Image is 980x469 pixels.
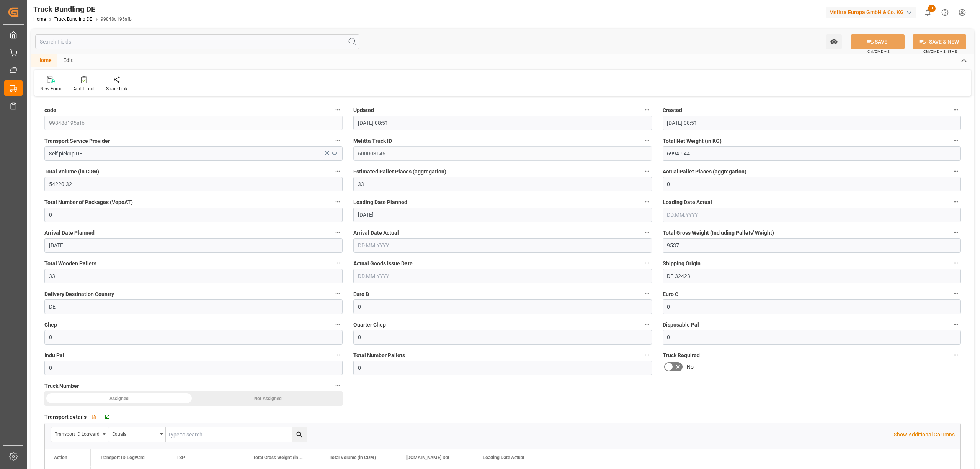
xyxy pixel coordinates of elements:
[951,166,961,176] button: Actual Pallet Places (aggregation)
[951,105,961,115] button: Created
[353,198,407,206] span: Loading Date Planned
[642,227,652,237] button: Arrival Date Actual
[44,106,56,114] span: code
[292,427,307,442] button: search button
[44,351,64,360] span: Indu Pal
[919,4,936,21] button: show 3 new notifications
[176,455,185,460] span: TSP
[826,5,919,20] button: Melitta Europa GmbH & Co. KG
[51,427,108,442] button: open menu
[333,350,343,360] button: Indu Pal
[951,350,961,360] button: Truck Required
[913,34,966,49] button: SAVE & NEW
[333,319,343,329] button: Chep
[33,3,132,15] div: Truck Bundling DE
[483,455,524,460] span: Loading Date Actual
[951,258,961,268] button: Shipping Origin
[936,4,954,21] button: Help Center
[44,229,95,237] span: Arrival Date Planned
[108,427,166,442] button: open menu
[44,137,110,145] span: Transport Service Provider
[353,116,652,130] input: DD.MM.YYYY HH:MM
[951,289,961,299] button: Euro C
[33,16,46,22] a: Home
[663,106,682,114] span: Created
[642,105,652,115] button: Updated
[642,350,652,360] button: Total Number Pallets
[663,168,746,176] span: Actual Pallet Places (aggregation)
[166,427,307,442] input: Type to search
[928,5,936,12] span: 3
[44,238,343,253] input: DD.MM.YYYY
[951,319,961,329] button: Disposable Pal
[663,290,678,298] span: Euro C
[353,208,652,222] input: DD.MM.YYYY
[663,208,961,222] input: DD.MM.YYYY
[894,431,955,439] p: Show Additional Columns
[40,85,62,92] div: New Form
[44,198,133,206] span: Total Number of Packages (VepoAT)
[353,290,369,298] span: Euro B
[57,54,78,67] div: Edit
[663,260,701,268] span: Shipping Origin
[867,49,890,54] span: Ctrl/CMD + S
[54,16,92,22] a: Truck Bundling DE
[663,351,700,360] span: Truck Required
[333,105,343,115] button: code
[44,321,57,329] span: Chep
[333,289,343,299] button: Delivery Destination Country
[826,7,916,18] div: Melitta Europa GmbH & Co. KG
[406,455,449,460] span: [DOMAIN_NAME] Dat
[44,391,194,406] div: Assigned
[333,136,343,145] button: Transport Service Provider
[330,455,376,460] span: Total Volume (in CDM)
[923,49,957,54] span: Ctrl/CMD + Shift + S
[642,258,652,268] button: Actual Goods Issue Date
[951,227,961,237] button: Total Gross Weight (Including Pallets' Weight)
[44,413,87,421] span: Transport details
[31,54,57,67] div: Home
[333,381,343,391] button: Truck Number
[663,229,774,237] span: Total Gross Weight (Including Pallets' Weight)
[687,363,694,371] span: No
[35,34,359,49] input: Search Fields
[353,238,652,253] input: DD.MM.YYYY
[328,148,340,160] button: open menu
[353,137,392,145] span: Melitta Truck ID
[333,258,343,268] button: Total Wooden Pallets
[353,269,652,283] input: DD.MM.YYYY
[353,106,374,114] span: Updated
[194,391,343,406] div: Not Assigned
[663,137,722,145] span: Total Net Weight (in KG)
[333,166,343,176] button: Total Volume (in CDM)
[44,382,79,390] span: Truck Number
[106,85,127,92] div: Share Link
[663,198,712,206] span: Loading Date Actual
[642,166,652,176] button: Estimated Pallet Places (aggregation)
[663,321,699,329] span: Disposable Pal
[44,168,99,176] span: Total Volume (in CDM)
[851,34,905,49] button: SAVE
[353,260,413,268] span: Actual Goods Issue Date
[333,227,343,237] button: Arrival Date Planned
[826,34,842,49] button: open menu
[642,289,652,299] button: Euro B
[353,321,386,329] span: Quarter Chep
[44,290,114,298] span: Delivery Destination Country
[253,455,304,460] span: Total Gross Weight (in KG)
[73,85,95,92] div: Audit Trail
[663,116,961,130] input: DD.MM.YYYY HH:MM
[55,429,100,438] div: Transport ID Logward
[100,455,145,460] span: Transport ID Logward
[44,260,96,268] span: Total Wooden Pallets
[353,351,405,360] span: Total Number Pallets
[642,319,652,329] button: Quarter Chep
[54,455,67,460] div: Action
[642,197,652,207] button: Loading Date Planned
[642,136,652,145] button: Melitta Truck ID
[353,229,399,237] span: Arrival Date Actual
[951,136,961,145] button: Total Net Weight (in KG)
[333,197,343,207] button: Total Number of Packages (VepoAT)
[112,429,157,438] div: Equals
[951,197,961,207] button: Loading Date Actual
